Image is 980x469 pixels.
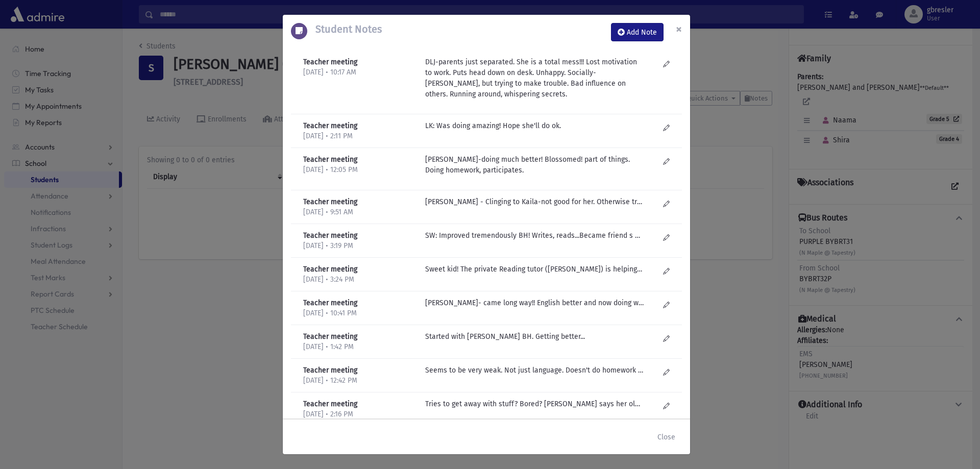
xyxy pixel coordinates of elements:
b: Teacher meeting [303,58,357,66]
p: SW: Improved tremendously BH! Writes, reads...Became friend s with [PERSON_NAME] and can get sill... [425,230,644,241]
p: [PERSON_NAME]- came long way!! English better and now doing well all around. [PERSON_NAME] is gre... [425,298,644,308]
button: Close [668,15,690,43]
b: Teacher meeting [303,265,357,274]
p: Tries to get away with stuff? Bored? [PERSON_NAME] says her older sister is more motivated! Math ... [425,399,644,409]
b: Teacher meeting [303,231,357,240]
b: Teacher meeting [303,400,357,408]
p: [DATE] • 10:41 PM [303,308,415,318]
p: [DATE] • 12:05 PM [303,165,415,175]
b: Teacher meeting [303,155,357,164]
button: Add Note [611,23,664,41]
p: Seems to be very weak. Not just language. Doesn't do homework a lot of times. [425,365,644,376]
p: [DATE] • 2:16 PM [303,409,415,419]
p: [PERSON_NAME] - Clinging to Kaila-not good for her. Otherwise tries to please, but with [PERSON_N... [425,196,644,207]
button: Close [651,428,682,446]
b: Teacher meeting [303,332,357,341]
b: Teacher meeting [303,121,357,130]
p: [DATE] • 10:17 AM [303,67,415,78]
p: Started with [PERSON_NAME] BH. Getting better... [425,331,644,342]
b: Teacher meeting [303,366,357,375]
p: [DATE] • 3:24 PM [303,275,415,285]
p: [DATE] • 1:42 PM [303,342,415,352]
span: × [676,22,682,36]
p: [PERSON_NAME]-doing much better! Blossomed! part of things. Doing homework, participates. [425,154,644,176]
p: DLJ-parents just separated. She is a total mess!!! Lost motivation to work. Puts head down on des... [425,57,644,100]
b: Teacher meeting [303,198,357,206]
p: [DATE] • 12:42 PM [303,376,415,386]
b: Teacher meeting [303,299,357,307]
p: LK: Was doing amazing! Hope she'll do ok. [425,120,644,131]
p: [DATE] • 9:51 AM [303,207,415,217]
p: Sweet kid! The private Reading tutor ([PERSON_NAME]) is helping a lot- but still has a way to go! [425,264,644,275]
p: [DATE] • 2:11 PM [303,131,415,141]
p: [DATE] • 3:19 PM [303,241,415,251]
h5: Student Notes [307,23,382,35]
